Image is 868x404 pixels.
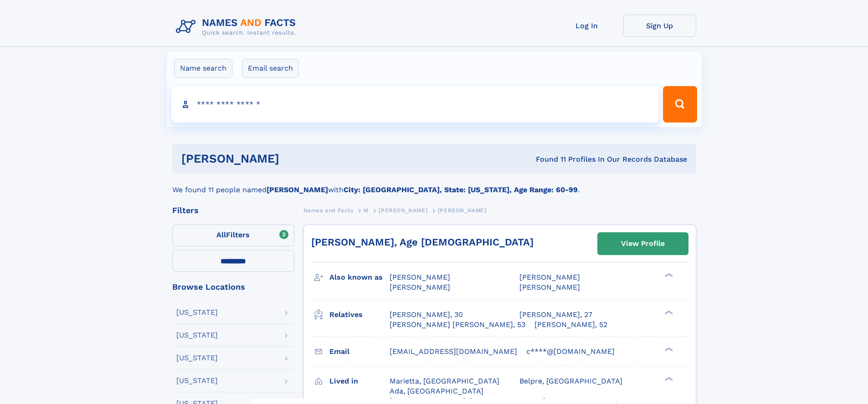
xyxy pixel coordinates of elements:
img: Logo Names and Facts [172,15,303,39]
a: [PERSON_NAME], 30 [390,310,463,320]
span: [PERSON_NAME] [390,283,450,291]
div: ❯ [663,346,673,352]
a: [PERSON_NAME] [379,205,427,216]
label: Email search [242,59,299,78]
a: Names and Facts [303,205,354,216]
span: [PERSON_NAME] [519,283,580,291]
a: M [364,205,369,216]
a: Log In [550,15,623,37]
span: [PERSON_NAME] [519,273,580,281]
a: [PERSON_NAME], Age [DEMOGRAPHIC_DATA] [311,236,534,248]
div: We found 11 people named with . [172,174,696,195]
h1: [PERSON_NAME] [181,153,408,164]
h3: Lived in [329,373,390,389]
span: [PERSON_NAME] [390,273,450,281]
b: [PERSON_NAME] [267,185,328,194]
b: City: [GEOGRAPHIC_DATA], State: [US_STATE], Age Range: 60-99 [344,185,578,194]
h3: Also known as [329,270,390,285]
span: [PERSON_NAME] [438,207,487,214]
span: [PERSON_NAME] [379,207,427,214]
div: [US_STATE] [176,354,218,362]
div: ❯ [663,376,673,382]
h3: Email [329,344,390,359]
div: [US_STATE] [176,332,218,339]
span: [EMAIL_ADDRESS][DOMAIN_NAME] [390,347,517,356]
label: Name search [174,59,232,78]
h3: Relatives [329,307,390,322]
a: [PERSON_NAME], 52 [534,320,607,330]
div: Browse Locations [172,283,294,291]
div: [US_STATE] [176,309,218,316]
div: View Profile [621,233,665,254]
a: [PERSON_NAME] [PERSON_NAME], 53 [390,320,525,330]
div: ❯ [663,272,673,278]
a: Sign Up [623,15,696,37]
a: [PERSON_NAME], 27 [519,310,592,320]
button: Search Button [663,86,697,123]
div: ❯ [663,309,673,315]
label: Filters [172,225,294,246]
input: search input [171,86,659,123]
span: Ada, [GEOGRAPHIC_DATA] [390,387,483,395]
span: Belpre, [GEOGRAPHIC_DATA] [519,377,622,385]
span: M [364,207,369,214]
span: All [216,230,226,239]
div: Filters [172,206,294,215]
div: [US_STATE] [176,377,218,384]
span: Marietta, [GEOGRAPHIC_DATA] [390,377,499,385]
div: Found 11 Profiles In Our Records Database [407,154,687,164]
a: View Profile [598,233,688,255]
